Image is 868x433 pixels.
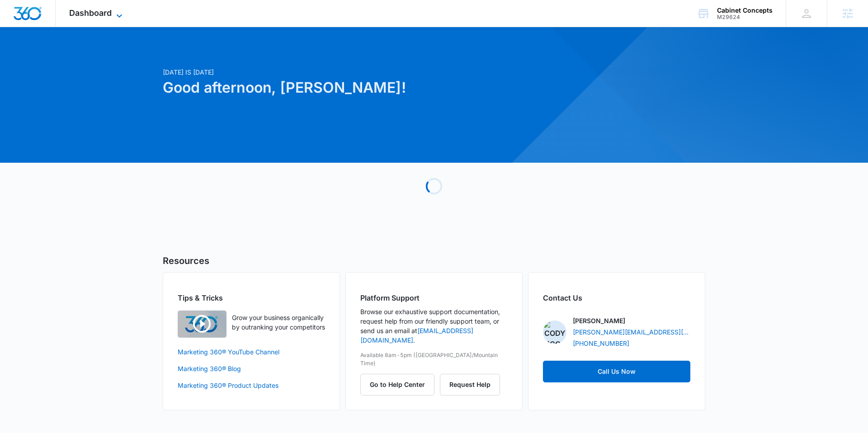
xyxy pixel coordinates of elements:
span: Dashboard [69,8,112,18]
p: [DATE] is [DATE] [163,67,521,77]
div: account name [717,7,773,14]
p: Available 8am-5pm ([GEOGRAPHIC_DATA]/Mountain Time) [360,351,508,367]
img: Quick Overview Video [178,311,226,338]
p: Browse our exhaustive support documentation, request help from our friendly support team, or send... [360,307,508,345]
h2: Platform Support [360,292,508,303]
h5: Resources [163,254,705,268]
p: Grow your business organically by outranking your competitors [232,313,325,332]
h1: Good afternoon, [PERSON_NAME]! [163,77,521,99]
h2: Tips & Tricks [178,292,325,303]
a: Call Us Now [543,361,690,382]
button: Go to Help Center [360,374,434,395]
div: account id [717,14,773,20]
h2: Contact Us [543,292,690,303]
p: [PERSON_NAME] [573,316,625,325]
a: [PHONE_NUMBER] [573,339,629,348]
a: Request Help [440,381,500,388]
a: [PERSON_NAME][EMAIL_ADDRESS][PERSON_NAME][DOMAIN_NAME] [573,327,690,337]
a: Go to Help Center [360,381,440,388]
a: Marketing 360® Product Updates [178,381,325,390]
img: Cody McCoy [543,320,566,344]
a: Marketing 360® Blog [178,364,325,373]
a: Marketing 360® YouTube Channel [178,347,325,357]
button: Request Help [440,374,500,395]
